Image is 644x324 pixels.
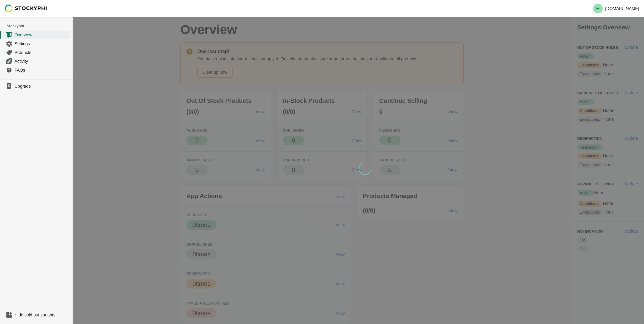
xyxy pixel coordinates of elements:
a: Products [2,48,70,57]
a: Overview [2,30,70,39]
a: Settings [2,39,70,48]
p: [DOMAIN_NAME] [605,6,639,11]
span: Avatar with initials H [593,4,603,13]
img: Stockyphi [5,5,47,12]
span: FAQs [15,67,69,73]
a: Activity [2,57,70,66]
text: H [596,6,600,11]
span: Activity [15,58,69,64]
span: Settings [15,41,69,47]
button: Avatar with initials H[DOMAIN_NAME] [591,2,642,15]
span: Upgrade [15,83,69,89]
span: Products [15,49,69,56]
a: Hide sold out variants [2,311,70,319]
span: Overview [15,32,69,38]
span: Stockyphi [7,23,72,29]
a: FAQs [2,66,70,74]
a: Upgrade [2,82,70,90]
span: Hide sold out variants [15,312,69,318]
